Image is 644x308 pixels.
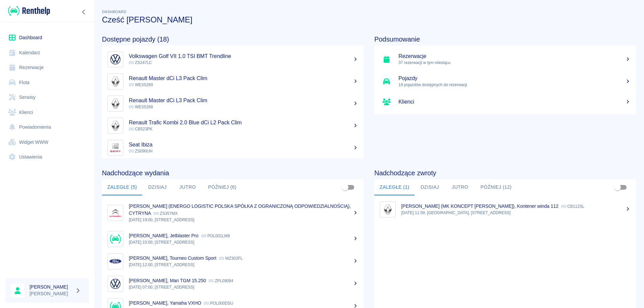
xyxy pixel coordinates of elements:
[374,70,636,93] a: Pojazdy19 pojazdów dostępnych do rezerwacji
[475,179,517,195] button: Później (12)
[129,149,153,153] span: ZS090UH
[129,284,358,290] p: [DATE] 07:00, [STREET_ADDRESS]
[102,198,364,228] a: Image[PERSON_NAME] (ENERGO LOGISTIC POLSKA SPÓŁKA Z OGRANICZONĄ ODPOWIEDZIALNOŚCIĄ), CYTRYNA ZS35...
[102,272,364,295] a: Image[PERSON_NAME], Man TGM 15.250 ZPL09084[DATE] 07:00, [STREET_ADDRESS]
[5,30,89,45] a: Dashboard
[129,255,216,261] p: [PERSON_NAME], Tourneo Custom Sport
[102,137,364,159] a: ImageSeat Ibiza ZS090UH
[129,105,153,109] span: WE3S268
[374,179,415,195] button: Zaległe (1)
[398,82,631,88] p: 19 pojazdów dostępnych do rezerwacji
[142,179,172,195] button: Dzisiaj
[203,179,242,195] button: Później (6)
[374,35,636,43] h4: Podsumowanie
[102,228,364,250] a: Image[PERSON_NAME], Jetblaster Pro POL001LM9[DATE] 15:00, [STREET_ADDRESS]
[109,97,122,110] img: Image
[102,179,142,195] button: Zaległe (5)
[129,239,358,245] p: [DATE] 15:00, [STREET_ADDRESS]
[129,300,201,306] p: [PERSON_NAME], Yamaha VXHO
[209,279,233,283] p: ZPL09084
[374,93,636,111] a: Klienci
[5,5,50,16] a: Renthelp logo
[5,60,89,75] a: Rezerwacje
[109,233,122,245] img: Image
[129,82,153,87] span: WE3S269
[374,198,636,221] a: Image[PERSON_NAME] (MK KONCEPT [PERSON_NAME]), Kontener winda 112 CB112SL[DATE] 11:59, [GEOGRAPHI...
[129,53,358,60] h5: Volkswagen Golf VII 1.0 TSI BMT Trendline
[561,204,584,209] p: CB112SL
[109,53,122,66] img: Image
[102,15,636,24] h3: Cześć [PERSON_NAME]
[102,250,364,272] a: Image[PERSON_NAME], Tourneo Custom Sport WZ302FL[DATE] 12:00, [STREET_ADDRESS]
[102,10,126,14] span: Dashboard
[401,210,631,216] p: [DATE] 11:59, [GEOGRAPHIC_DATA], [STREET_ADDRESS]
[381,203,394,216] img: Image
[401,203,558,209] p: [PERSON_NAME] (MK KONCEPT [PERSON_NAME]), Kontener winda 112
[109,255,122,268] img: Image
[5,75,89,90] a: Flota
[201,234,230,238] p: POL001LM9
[109,141,122,154] img: Image
[79,8,89,16] button: Zwiń nawigację
[204,301,233,306] p: POL000DSU
[129,217,358,223] p: [DATE] 19:00, [STREET_ADDRESS]
[102,169,364,177] h4: Nadchodzące wydania
[374,48,636,70] a: Rezerwacje37 rezerwacji w tym miesiącu
[5,135,89,150] a: Widget WWW
[5,149,89,165] a: Ustawienia
[154,211,177,216] p: ZS357MX
[5,45,89,60] a: Kalendarz
[129,97,358,104] h5: Renault Master dCi L3 Pack Clim
[445,179,475,195] button: Jutro
[398,99,631,105] h5: Klienci
[219,256,243,261] p: WZ302FL
[398,53,631,60] h5: Rezerwacje
[129,262,358,268] p: [DATE] 12:00, [STREET_ADDRESS]
[102,70,364,93] a: ImageRenault Master dCi L3 Pack Clim WE3S269
[415,179,445,195] button: Dzisiaj
[8,5,50,16] img: Renthelp logo
[129,278,206,283] p: [PERSON_NAME], Man TGM 15.250
[129,119,358,126] h5: Renault Trafic Kombi 2.0 Blue dCi L2 Pack Clim
[129,75,358,82] h5: Renault Master dCi L3 Pack Clim
[30,284,72,290] h6: [PERSON_NAME]
[611,181,624,194] span: Pokaż przypisane tylko do mnie
[5,105,89,120] a: Klienci
[30,290,72,297] p: [PERSON_NAME]
[129,141,358,148] h5: Seat Ibiza
[109,278,122,290] img: Image
[129,233,199,238] p: [PERSON_NAME], Jetblaster Pro
[102,35,364,43] h4: Dostępne pojazdy (18)
[374,169,636,177] h4: Nadchodzące zwroty
[109,206,122,219] img: Image
[398,75,631,82] h5: Pojazdy
[102,48,364,70] a: ImageVolkswagen Golf VII 1.0 TSI BMT Trendline ZS247LC
[398,60,631,66] p: 37 rezerwacji w tym miesiącu
[129,127,153,131] span: CB523PK
[5,120,89,135] a: Powiadomienia
[102,115,364,137] a: ImageRenault Trafic Kombi 2.0 Blue dCi L2 Pack Clim CB523PK
[129,203,351,216] p: [PERSON_NAME] (ENERGO LOGISTIC POLSKA SPÓŁKA Z OGRANICZONĄ ODPOWIEDZIALNOŚCIĄ), CYTRYNA
[109,119,122,132] img: Image
[129,60,152,65] span: ZS247LC
[339,181,352,194] span: Pokaż przypisane tylko do mnie
[109,75,122,88] img: Image
[102,93,364,115] a: ImageRenault Master dCi L3 Pack Clim WE3S268
[172,179,203,195] button: Jutro
[5,90,89,105] a: Serwisy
